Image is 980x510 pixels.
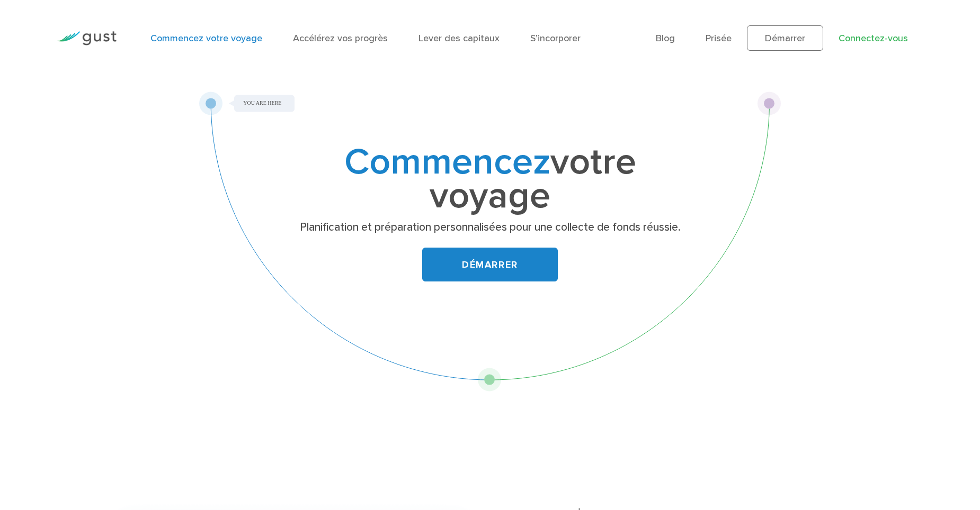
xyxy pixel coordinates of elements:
[57,31,117,45] img: Gust Logo
[418,33,500,44] a: Lever des capitaux
[747,25,823,51] a: Démarrer
[150,33,262,44] a: Commencez votre voyage
[656,33,675,44] a: Blog
[706,33,732,44] a: Prisée
[285,220,696,235] p: Planification et préparation personnalisées pour une collecte de fonds réussie.
[530,33,581,44] a: S’incorporer
[281,145,699,213] h1: votre voyage
[422,248,558,281] a: DÉMARRER
[293,33,388,44] a: Accélérez vos progrès
[839,33,908,44] a: Connectez-vous
[344,140,550,184] span: Commencez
